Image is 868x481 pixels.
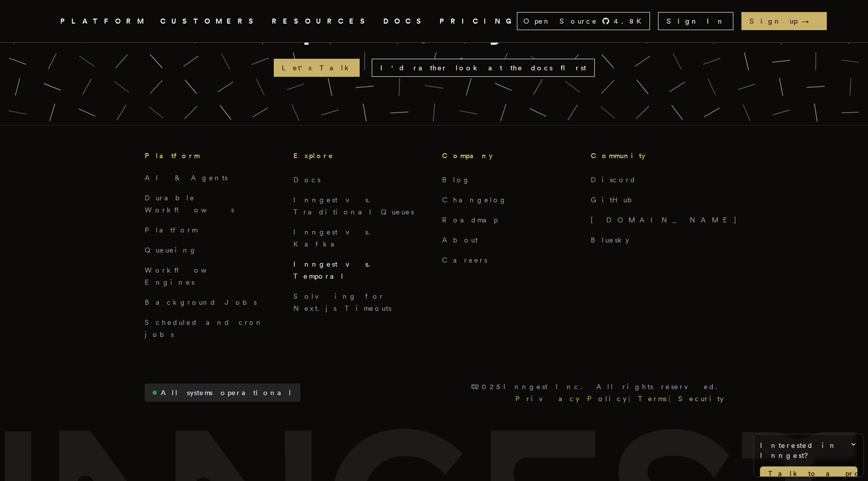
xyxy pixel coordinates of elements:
[471,381,723,393] p: © 2025 Inngest Inc. All rights reserved.
[145,246,197,254] a: Queueing
[160,15,260,28] a: CUSTOMERS
[658,12,733,30] a: Sign In
[442,236,478,244] a: About
[145,266,231,286] a: Workflow Engines
[372,59,595,77] a: I'd rather look at the docs first
[145,298,257,306] a: Background Jobs
[523,16,598,26] span: Open Source
[442,196,507,204] a: Changelog
[293,228,376,248] a: Inngest vs. Kafka
[591,216,737,224] a: [DOMAIN_NAME]
[60,15,148,28] button: PLATFORM
[274,59,360,77] a: Let's Talk
[272,15,371,28] button: RESOURCES
[293,196,414,216] a: Inngest vs. Traditional Queues
[669,393,676,405] div: |
[513,393,628,405] a: Privacy Policy
[442,176,471,184] a: Blog
[145,226,197,234] a: Platform
[802,16,819,26] span: →
[442,150,575,162] h3: Company
[636,393,669,405] a: Terms
[145,384,300,402] a: All systems operational
[591,236,629,244] a: Bluesky
[591,196,638,204] a: GitHub
[442,256,487,264] a: Careers
[741,12,827,30] a: Sign up
[293,292,391,312] a: Solving for Next.js Timeouts
[293,150,426,162] h3: Explore
[676,393,723,405] a: Security
[145,174,228,182] a: AI & Agents
[760,466,857,480] a: Talk to a product expert
[591,176,636,184] a: Discord
[440,15,517,28] a: PRICING
[145,318,264,338] a: Scheduled and cron jobs
[591,150,723,162] h3: Community
[145,150,277,162] h3: Platform
[628,393,636,405] div: |
[442,216,498,224] a: Roadmap
[145,194,234,214] a: Durable Workflows
[293,260,376,280] a: Inngest vs. Temporal
[760,440,857,460] span: Interested in Inngest?
[614,16,647,26] span: 4.8 K
[383,15,427,28] a: DOCS
[293,176,320,184] a: Docs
